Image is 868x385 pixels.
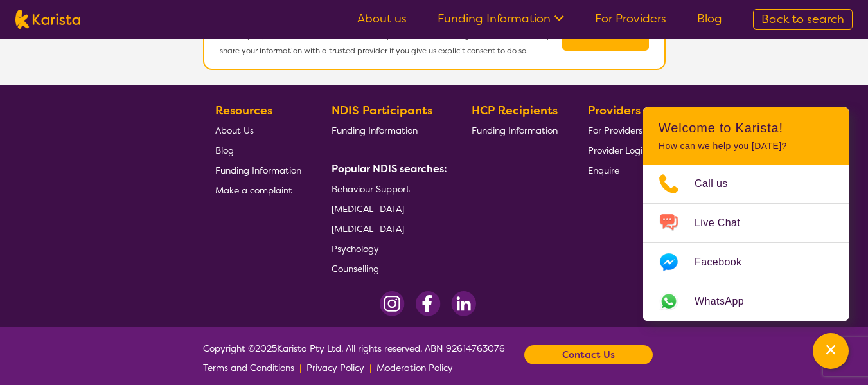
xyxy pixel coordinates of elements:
a: Back to search [753,9,853,30]
a: Make a complaint [215,180,301,200]
b: Contact Us [562,345,615,364]
span: Provider Login [588,145,648,156]
a: Funding Information [438,11,564,26]
b: Providers [588,103,641,118]
a: Blog [215,140,301,160]
a: [MEDICAL_DATA] [332,219,442,238]
span: Behaviour Support [332,183,410,195]
p: | [369,358,371,377]
img: Instagram [380,291,405,316]
span: [MEDICAL_DATA] [332,203,404,215]
a: Provider Login [588,140,648,160]
span: Funding Information [332,125,418,136]
div: Channel Menu [643,107,849,321]
span: Moderation Policy [376,362,453,373]
a: [MEDICAL_DATA] [332,199,442,219]
b: HCP Recipients [472,103,558,118]
a: Counselling [332,258,442,278]
ul: Choose channel [643,165,849,321]
a: Funding Information [215,160,301,180]
p: | [299,358,301,377]
img: Karista logo [15,10,80,29]
span: Funding Information [215,165,301,176]
span: Terms and Conditions [203,362,294,373]
span: Blog [215,145,234,156]
a: Moderation Policy [376,358,453,377]
span: WhatsApp [695,292,759,311]
span: Call us [695,174,743,193]
a: Behaviour Support [332,179,442,199]
b: Popular NDIS searches: [332,162,447,175]
a: About us [357,11,407,26]
img: LinkedIn [451,291,476,316]
a: For Providers [588,120,648,140]
a: Terms and Conditions [203,358,294,377]
img: Facebook [415,291,441,316]
a: Funding Information [332,120,442,140]
span: Counselling [332,263,379,274]
span: Make a complaint [215,184,292,196]
span: For Providers [588,125,642,136]
a: Web link opens in a new tab. [643,282,849,321]
span: Back to search [761,12,844,27]
a: Enquire [588,160,648,180]
a: For Providers [595,11,666,26]
span: Live Chat [695,213,756,233]
span: About Us [215,125,254,136]
a: About Us [215,120,301,140]
a: Psychology [332,238,442,258]
a: Privacy Policy [306,358,364,377]
span: [MEDICAL_DATA] [332,223,404,235]
a: Funding Information [472,120,558,140]
span: Copyright © 2025 Karista Pty Ltd. All rights reserved. ABN 92614763076 [203,339,505,377]
b: NDIS Participants [332,103,432,118]
span: Funding Information [472,125,558,136]
span: Facebook [695,253,757,272]
span: Enquire [588,165,619,176]
p: How can we help you [DATE]? [659,141,833,152]
b: Resources [215,103,272,118]
h2: Welcome to Karista! [659,120,833,136]
span: Privacy Policy [306,362,364,373]
a: Blog [697,11,722,26]
span: Psychology [332,243,379,255]
button: Channel Menu [813,333,849,369]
